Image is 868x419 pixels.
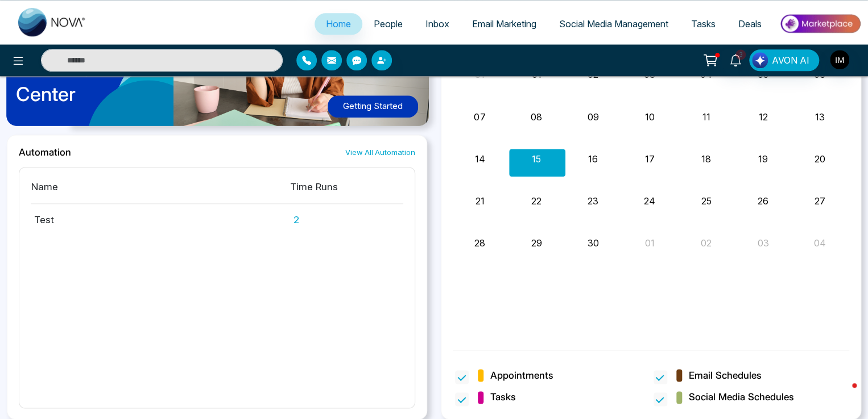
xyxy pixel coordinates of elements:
[474,236,485,250] button: 28
[814,194,825,208] button: 27
[290,204,403,227] td: 2
[532,152,541,166] button: 15
[548,13,680,35] a: Social Media Management
[738,18,762,30] span: Deals
[689,368,762,383] span: Email Schedules
[19,146,71,158] h2: Automation
[752,52,768,68] img: Lead Flow
[680,13,727,35] a: Tasks
[644,194,655,208] button: 24
[475,194,484,208] button: 21
[472,18,536,30] span: Email Marketing
[490,390,516,405] span: Tasks
[474,152,485,166] button: 14
[31,204,290,227] td: Test
[588,152,598,166] button: 16
[815,110,824,124] button: 13
[701,194,712,208] button: 25
[559,18,668,30] span: Social Media Management
[474,110,485,124] button: 07
[31,179,290,204] th: Name
[758,152,768,166] button: 19
[362,13,414,35] a: People
[758,110,767,124] button: 12
[453,38,849,336] div: Month View
[829,380,857,408] iframe: Intercom live chat
[813,236,825,250] button: 04
[531,110,542,124] button: 08
[531,236,542,250] button: 29
[691,18,716,30] span: Tasks
[531,194,542,208] button: 22
[425,18,449,30] span: Inbox
[701,152,711,166] button: 18
[830,50,849,69] img: User Avatar
[645,110,655,124] button: 10
[345,147,415,158] a: View All Automation
[461,13,548,35] a: Email Marketing
[757,236,768,250] button: 03
[290,179,403,204] th: Time Runs
[779,11,861,36] img: Market-place.gif
[735,49,746,60] span: 3
[645,236,655,250] button: 01
[701,236,712,250] button: 02
[722,49,749,69] a: 3
[814,152,825,166] button: 20
[490,368,553,383] span: Appointments
[645,152,655,166] button: 17
[689,390,794,405] span: Social Media Schedules
[328,95,418,118] button: Getting Started
[326,18,351,30] span: Home
[587,110,598,124] button: 09
[374,18,403,30] span: People
[414,13,461,35] a: Inbox
[18,8,86,36] img: Nova CRM Logo
[727,13,773,35] a: Deals
[758,194,768,208] button: 26
[749,49,819,71] button: AVON AI
[315,13,362,35] a: Home
[772,53,809,67] span: AVON AI
[16,51,92,108] p: Learning Center
[588,194,598,208] button: 23
[587,236,598,250] button: 30
[702,110,710,124] button: 11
